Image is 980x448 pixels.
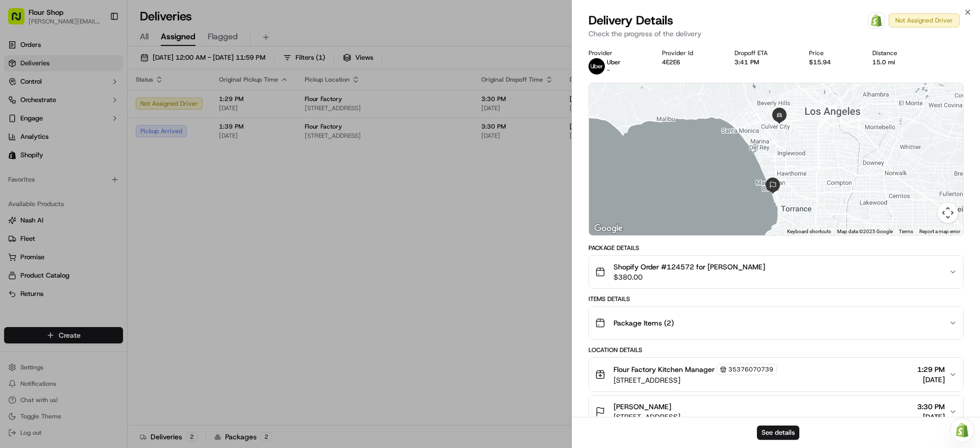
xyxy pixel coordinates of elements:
[917,402,945,412] span: 3:30 PM
[662,58,680,66] button: 4E2E6
[589,307,963,339] button: Package Items (2)
[592,222,625,235] a: Open this area in Google Maps (opens a new window)
[837,229,893,234] span: Map data ©2025 Google
[6,224,82,242] a: 📗Knowledge Base
[102,253,124,261] span: Pylon
[757,426,799,440] button: See details
[27,66,184,77] input: Got a question? Start typing here...
[82,224,168,242] a: 💻API Documentation
[10,229,18,237] div: 📗
[10,41,186,57] p: Welcome 👋
[589,12,673,29] span: Delivery Details
[589,295,964,303] div: Items Details
[589,256,963,288] button: Shopify Order #124572 for [PERSON_NAME]$380.00
[20,228,78,238] span: Knowledge Base
[96,228,164,238] span: API Documentation
[787,228,831,235] button: Keyboard shortcuts
[614,412,680,422] span: [STREET_ADDRESS]
[589,346,964,354] div: Location Details
[899,229,913,234] a: Terms (opens in new tab)
[614,364,715,375] span: Flour Factory Kitchen Manager
[10,176,27,192] img: Dianne Alexi Soriano
[938,203,958,223] button: Map camera controls
[158,131,186,143] button: See all
[614,402,671,412] span: [PERSON_NAME]
[917,375,945,385] span: [DATE]
[734,58,793,66] div: 3:41 PM
[589,358,963,391] button: Flour Factory Kitchen Manager35376070739[STREET_ADDRESS]1:29 PM[DATE]
[614,318,674,328] span: Package Items ( 2 )
[77,158,80,166] span: •
[614,262,765,272] span: Shopify Order #124572 for [PERSON_NAME]
[872,49,922,57] div: Distance
[607,66,610,74] span: -
[174,101,186,113] button: Start new chat
[734,49,793,57] div: Dropoff ETA
[10,133,68,141] div: Past conversations
[870,14,883,27] img: Shopify
[868,12,885,29] a: Shopify
[32,158,75,166] span: Regen Pajulas
[589,49,646,57] div: Provider
[137,186,141,194] span: •
[10,97,29,116] img: 1736555255976-a54dd68f-1ca7-489b-9aae-adbdc363a1c4
[589,244,964,252] div: Package Details
[662,49,718,57] div: Provider Id
[614,375,777,385] span: [STREET_ADDRESS]
[20,186,29,194] img: 1736555255976-a54dd68f-1ca7-489b-9aae-adbdc363a1c4
[10,10,31,31] img: Nash
[919,229,960,234] a: Report a map error
[917,364,945,375] span: 1:29 PM
[589,29,964,39] p: Check the progress of the delivery
[20,159,29,167] img: 1736555255976-a54dd68f-1ca7-489b-9aae-adbdc363a1c4
[46,97,167,108] div: Start new chat
[589,58,605,74] img: uber-new-logo.jpeg
[614,272,765,282] span: $380.00
[809,49,856,57] div: Price
[72,253,124,261] a: Powered byPylon
[143,186,164,194] span: [DATE]
[82,158,103,166] span: [DATE]
[46,108,140,116] div: We're available if you need us!
[589,395,963,428] button: [PERSON_NAME][STREET_ADDRESS]3:30 PM[DATE]
[10,148,27,165] img: Regen Pajulas
[728,365,773,374] span: 35376070739
[917,412,945,422] span: [DATE]
[21,97,40,116] img: 9188753566659_6852d8bf1fb38e338040_72.png
[872,58,922,66] div: 15.0 mi
[86,229,94,237] div: 💻
[32,186,135,194] span: [PERSON_NAME] [PERSON_NAME]
[592,222,625,235] img: Google
[607,58,621,66] p: Uber
[809,58,856,66] div: $15.94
